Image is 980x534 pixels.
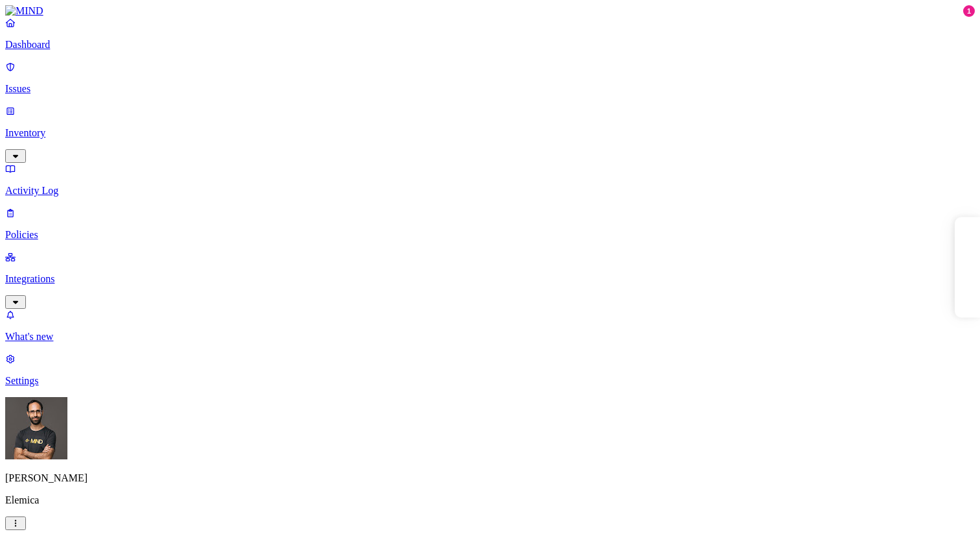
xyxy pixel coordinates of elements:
p: Integrations [5,273,975,285]
img: Ohad Abarbanel [5,397,67,459]
a: Issues [5,61,975,95]
p: Activity Log [5,185,975,197]
a: What's new [5,309,975,343]
img: MIND [5,5,43,17]
p: Issues [5,83,975,95]
a: Integrations [5,251,975,307]
p: Inventory [5,127,975,139]
p: Dashboard [5,39,975,51]
p: Elemica [5,494,975,506]
div: 1 [963,5,975,17]
p: Settings [5,375,975,387]
p: [PERSON_NAME] [5,472,975,484]
a: MIND [5,5,975,17]
a: Inventory [5,105,975,161]
a: Dashboard [5,17,975,51]
a: Activity Log [5,163,975,197]
p: What's new [5,331,975,343]
a: Policies [5,207,975,241]
a: Settings [5,353,975,387]
p: Policies [5,229,975,241]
